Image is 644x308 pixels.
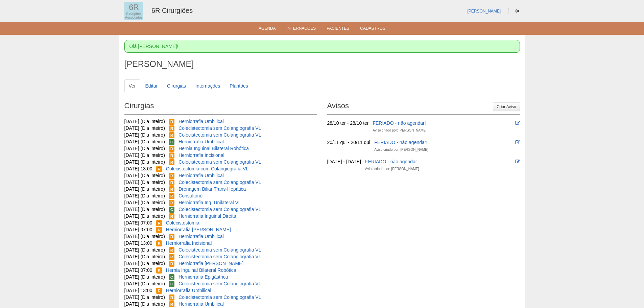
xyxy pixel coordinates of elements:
[169,180,175,186] span: Reservada
[225,79,252,92] a: Plantões
[178,213,236,219] a: Herniorrafia Inguinal Direita
[259,26,276,33] a: Agenda
[124,152,165,158] span: [DATE] (Dia inteiro)
[124,267,152,273] span: [DATE] 07:00
[178,200,241,205] a: Herniorrafia Ing. Unilateral VL
[156,166,162,172] span: Reservada
[166,227,231,232] a: Herniorrafia [PERSON_NAME]
[327,120,369,126] div: 28/10 ter - 28/10 ter
[124,301,165,307] span: [DATE] (Dia inteiro)
[166,220,199,226] a: Colecistostomia
[169,159,175,165] span: Reservada
[166,240,212,246] a: Herniorrafia Incisional
[169,207,175,213] span: Confirmada
[124,227,152,232] span: [DATE] 07:00
[124,240,152,246] span: [DATE] 13:00
[156,240,162,246] span: Reservada
[166,288,211,293] a: Herniorrafia Umbilical
[374,140,427,145] a: FERIADO - não agendar!
[166,166,248,171] a: Colecistectomia com Colangiografia VL
[178,294,261,300] a: Colecistectomia sem Colangiografia VL
[178,207,261,212] a: Colecistectomia sem Colangiografia VL
[124,79,140,92] a: Ver
[373,127,426,134] div: Aviso criado por: [PERSON_NAME]
[178,234,224,239] a: Herniorrafia Umbilical
[124,40,520,53] div: Olá [PERSON_NAME]!
[327,99,520,115] h2: Avisos
[169,274,175,280] span: Confirmada
[178,132,261,138] a: Colecistectomia sem Colangiografia VL
[178,119,224,124] a: Herniorrafia Umbilical
[169,200,175,206] span: Reservada
[124,186,165,192] span: [DATE] (Dia inteiro)
[124,261,165,266] span: [DATE] (Dia inteiro)
[178,301,224,307] a: Herniorrafia Umbilical
[124,119,165,124] span: [DATE] (Dia inteiro)
[141,79,162,92] a: Editar
[124,173,165,178] span: [DATE] (Dia inteiro)
[169,281,175,287] span: Confirmada
[365,159,417,164] a: FERIADO - não agendar
[124,274,165,280] span: [DATE] (Dia inteiro)
[169,125,175,132] span: Reservada
[124,213,165,219] span: [DATE] (Dia inteiro)
[124,200,165,205] span: [DATE] (Dia inteiro)
[178,261,243,266] a: Herniorrafia [PERSON_NAME]
[327,158,361,165] div: [DATE] - [DATE]
[178,281,261,286] a: Colecistectomia sem Colangiografia VL
[515,140,520,145] i: Editar
[169,294,175,301] span: Reservada
[178,146,249,151] a: Hernia Inguinal Bilateral Robótica
[124,294,165,300] span: [DATE] (Dia inteiro)
[156,288,162,294] span: Reservada
[124,207,165,212] span: [DATE] (Dia inteiro)
[169,247,175,253] span: Reservada
[163,79,190,92] a: Cirurgias
[178,180,261,185] a: Colecistectomia sem Colangiografia VL
[124,166,152,171] span: [DATE] 13:00
[124,288,152,293] span: [DATE] 13:00
[169,173,175,179] span: Reservada
[169,139,175,145] span: Confirmada
[178,193,202,198] a: Consultório
[169,213,175,219] span: Reservada
[124,132,165,138] span: [DATE] (Dia inteiro)
[169,193,175,199] span: Reservada
[124,180,165,185] span: [DATE] (Dia inteiro)
[124,234,165,239] span: [DATE] (Dia inteiro)
[156,227,162,233] span: Reservada
[493,102,520,111] a: Criar Aviso
[178,247,261,253] a: Colecistectomia sem Colangiografia VL
[124,247,165,253] span: [DATE] (Dia inteiro)
[287,26,316,33] a: Internações
[515,121,520,125] i: Editar
[169,119,175,125] span: Reservada
[178,173,224,178] a: Herniorrafia Umbilical
[178,254,261,259] a: Colecistectomia sem Colangiografia VL
[327,26,349,33] a: Pacientes
[360,26,385,33] a: Cadastros
[373,120,426,126] a: FERIADO - não agendar!
[467,9,501,14] a: [PERSON_NAME]
[156,220,162,226] span: Reservada
[191,79,224,92] a: Internações
[156,267,162,274] span: Reservada
[124,99,317,115] h2: Cirurgias
[124,139,165,144] span: [DATE] (Dia inteiro)
[124,193,165,198] span: [DATE] (Dia inteiro)
[169,234,175,240] span: Reservada
[169,254,175,260] span: Reservada
[178,186,246,192] a: Drenagem Biliar Trans-Hepática
[516,9,519,13] i: Sair
[169,261,175,267] span: Reservada
[365,166,419,172] div: Aviso criado por: [PERSON_NAME]
[178,125,261,131] a: Colecistectomia sem Colangiografia VL
[124,220,152,226] span: [DATE] 07:00
[178,274,228,280] a: Herniorrafia Epigástrica
[178,159,261,165] a: Colecistectomia sem Colangiografia VL
[124,60,520,68] h1: [PERSON_NAME]
[124,146,165,151] span: [DATE] (Dia inteiro)
[169,186,175,192] span: Reservada
[151,7,193,14] a: 6R Cirurgiões
[169,301,175,307] span: Reservada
